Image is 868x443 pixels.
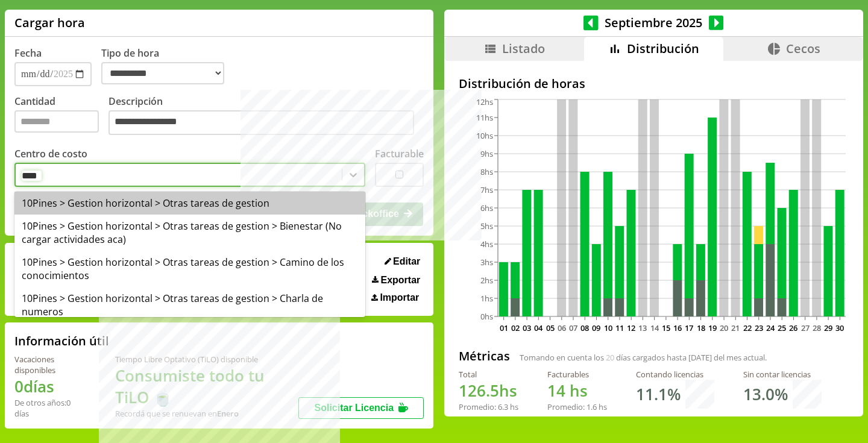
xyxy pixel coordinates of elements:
h2: Información útil [14,333,109,349]
div: Promedio: hs [547,401,607,412]
text: 09 [592,322,600,333]
tspan: 11hs [476,112,493,123]
h1: Consumiste todo tu TiLO 🍵 [115,365,298,408]
text: 27 [801,322,810,333]
div: Contando licencias [636,369,714,380]
button: Exportar [368,274,424,286]
span: Tomando en cuenta los días cargados hasta [DATE] del mes actual. [520,352,767,363]
h1: hs [547,380,607,401]
div: 10Pines > Gestion horizontal > Otras tareas de gestion [14,192,365,215]
text: 12 [627,322,635,333]
span: Importar [380,292,419,303]
text: 08 [580,322,589,333]
text: 29 [824,322,832,333]
label: Centro de costo [14,147,87,160]
div: Vacaciones disponibles [14,354,86,375]
text: 21 [731,322,740,333]
tspan: 12hs [476,96,493,107]
h2: Distribución de horas [459,75,849,92]
text: 10 [604,322,612,333]
tspan: 9hs [480,148,493,159]
textarea: Descripción [108,110,414,136]
text: 19 [708,322,717,333]
div: Sin contar licencias [743,369,822,380]
text: 07 [569,322,577,333]
div: 10Pines > Gestion horizontal > Otras tareas de gestion > Camino de los conocimientos [14,251,365,287]
button: Solicitar Licencia [298,397,424,419]
text: 25 [778,322,786,333]
text: 11 [615,322,624,333]
tspan: 0hs [480,311,493,322]
text: 06 [558,322,566,333]
span: Listado [502,40,545,57]
tspan: 2hs [480,275,493,286]
text: 13 [638,322,647,333]
tspan: 5hs [480,221,493,231]
h1: Cargar hora [14,14,85,31]
span: Septiembre 2025 [599,14,709,31]
text: 18 [696,322,705,333]
select: Tipo de hora [101,62,224,84]
span: 14 [547,380,565,401]
div: Total [459,369,518,380]
b: Enero [217,408,239,419]
span: Distribución [627,40,699,57]
div: Promedio: hs [459,401,518,412]
label: Fecha [14,46,42,60]
text: 14 [650,322,659,333]
text: 30 [835,322,844,333]
text: 22 [743,322,751,333]
text: 20 [720,322,728,333]
tspan: 1hs [480,293,493,304]
text: 17 [685,322,693,333]
text: 05 [546,322,554,333]
div: 10Pines > Gestion horizontal > Otras tareas de gestion > Charla de numeros [14,287,365,323]
h1: 13.0 % [743,383,788,405]
tspan: 6hs [480,203,493,213]
text: 24 [766,322,775,333]
tspan: 8hs [480,166,493,177]
tspan: 3hs [480,257,493,268]
div: Tiempo Libre Optativo (TiLO) disponible [115,354,298,365]
span: Exportar [381,275,421,286]
h2: Métricas [459,348,510,364]
span: Cecos [786,40,820,57]
div: Recordá que se renuevan en [115,408,298,419]
div: Facturables [547,369,607,380]
tspan: 10hs [476,130,493,141]
text: 28 [813,322,821,333]
label: Cantidad [14,95,108,139]
label: Descripción [108,95,424,139]
text: 03 [523,322,531,333]
span: 126.5 [459,380,499,401]
text: 16 [673,322,682,333]
text: 02 [511,322,520,333]
button: Editar [381,256,424,268]
h1: hs [459,380,518,401]
span: 20 [606,352,614,363]
label: Facturable [375,147,424,160]
tspan: 7hs [480,184,493,195]
input: Cantidad [14,110,99,133]
h1: 11.1 % [636,383,681,405]
text: 04 [534,322,543,333]
div: 10Pines > Gestion horizontal > Otras tareas de gestion > Bienestar (No cargar actividades aca) [14,215,365,251]
span: Solicitar Licencia [314,403,394,413]
text: 23 [755,322,763,333]
text: 15 [662,322,670,333]
span: Editar [393,256,420,267]
h1: 0 días [14,375,86,397]
text: 26 [789,322,797,333]
tspan: 4hs [480,239,493,250]
label: Tipo de hora [101,46,234,86]
text: 01 [500,322,508,333]
div: De otros años: 0 días [14,397,86,419]
span: 6.3 [498,401,508,412]
span: 1.6 [587,401,597,412]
